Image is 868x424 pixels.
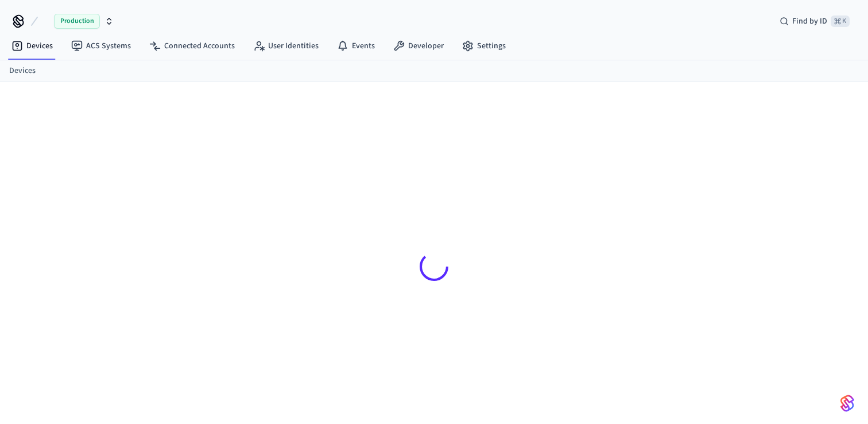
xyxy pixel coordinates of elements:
span: Production [54,14,100,29]
span: ⌘ K [831,16,850,27]
a: User Identities [244,36,328,56]
a: Connected Accounts [140,36,244,56]
div: Find by ID⌘ K [770,11,859,32]
img: SeamLogoGradient.69752ec5.svg [840,394,854,413]
a: Settings [453,36,515,56]
a: Developer [384,36,453,56]
a: Devices [2,36,62,56]
a: ACS Systems [62,36,140,56]
span: Find by ID [792,16,827,27]
a: Events [328,36,384,56]
a: Devices [9,65,36,77]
